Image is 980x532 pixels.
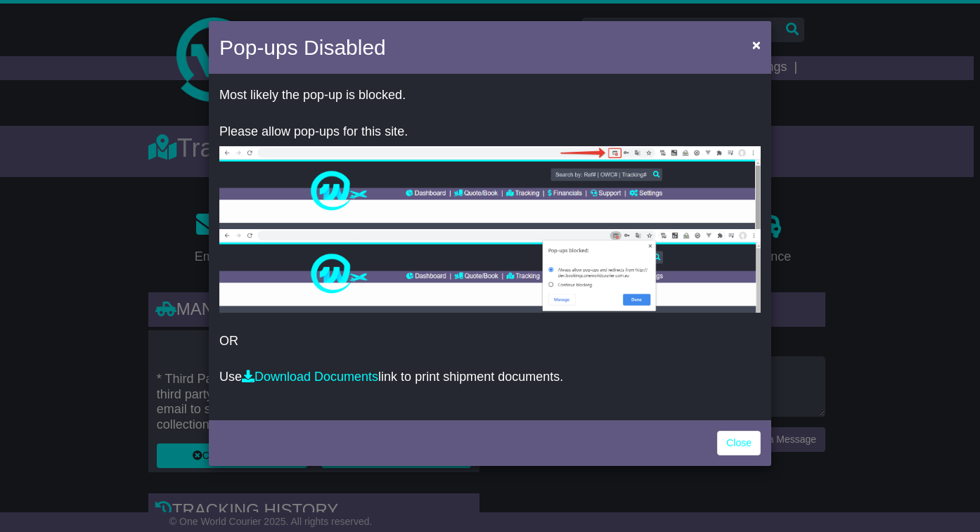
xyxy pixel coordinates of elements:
h4: Pop-ups Disabled [219,32,386,63]
p: Please allow pop-ups for this site. [219,124,761,140]
p: Most likely the pop-up is blocked. [219,88,761,103]
a: Close [717,431,761,455]
img: allow-popup-1.png [219,146,761,229]
img: allow-popup-2.png [219,229,761,313]
span: × [752,37,761,53]
div: OR [209,77,771,417]
a: Download Documents [242,370,378,384]
p: Use link to print shipment documents. [219,370,761,385]
button: Close [745,30,768,59]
